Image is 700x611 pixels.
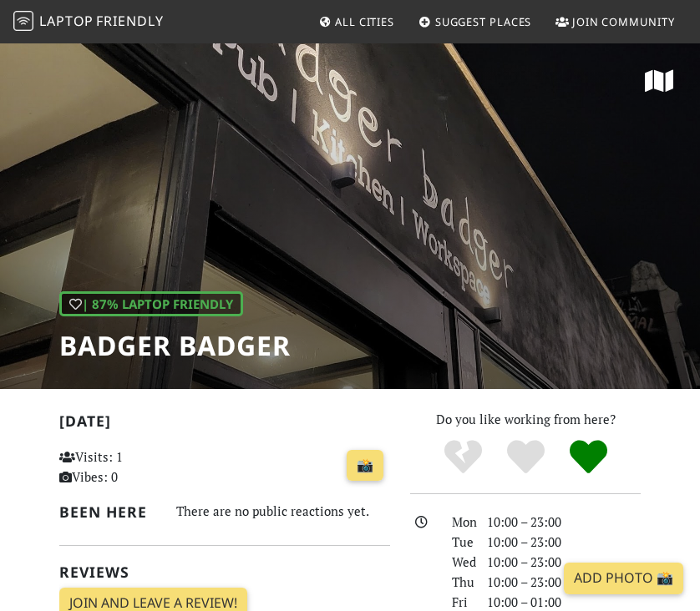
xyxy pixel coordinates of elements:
div: | 87% Laptop Friendly [59,291,243,316]
div: Definitely! [557,438,620,476]
span: All Cities [335,14,394,29]
span: Laptop [39,12,94,30]
img: LaptopFriendly [13,11,33,31]
a: Add Photo 📸 [564,563,683,594]
h2: Reviews [59,563,390,581]
h2: [DATE] [59,412,390,437]
div: Wed [442,552,477,572]
div: 10:00 – 23:00 [477,532,651,552]
div: Yes [495,438,557,476]
a: Suggest Places [412,7,539,37]
div: 10:00 – 23:00 [477,512,651,532]
a: 📸 [347,450,383,482]
span: Join Community [572,14,675,29]
div: Mon [442,512,477,532]
div: No [432,438,495,476]
p: Visits: 1 Vibes: 0 [59,447,156,487]
a: All Cities [312,7,401,37]
div: Thu [442,572,477,592]
span: Suggest Places [435,14,532,29]
div: Tue [442,532,477,552]
p: Do you like working from here? [410,409,641,429]
div: 10:00 – 23:00 [477,572,651,592]
h1: Badger Badger [59,330,291,361]
a: Join Community [549,7,682,37]
div: There are no public reactions yet. [176,500,390,523]
h2: Been here [59,503,156,521]
div: 10:00 – 23:00 [477,552,651,572]
span: Friendly [96,12,163,30]
a: LaptopFriendly LaptopFriendly [13,8,164,37]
